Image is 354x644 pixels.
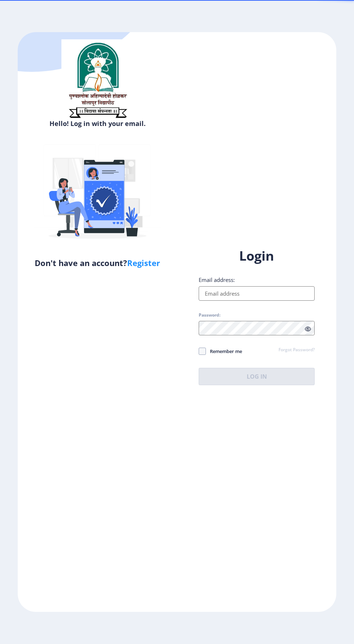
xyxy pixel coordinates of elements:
h5: Don't have an account? [23,257,172,269]
a: Register [127,257,160,268]
h1: Login [199,247,315,265]
input: Email address [199,286,315,301]
img: Verified-rafiki.svg [34,131,161,257]
img: sulogo.png [61,39,134,121]
span: Remember me [206,347,242,356]
a: Forgot Password? [279,347,315,353]
label: Password: [199,312,220,318]
button: Log In [199,368,315,385]
h6: Hello! Log in with your email. [23,119,172,128]
label: Email address: [199,276,235,283]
